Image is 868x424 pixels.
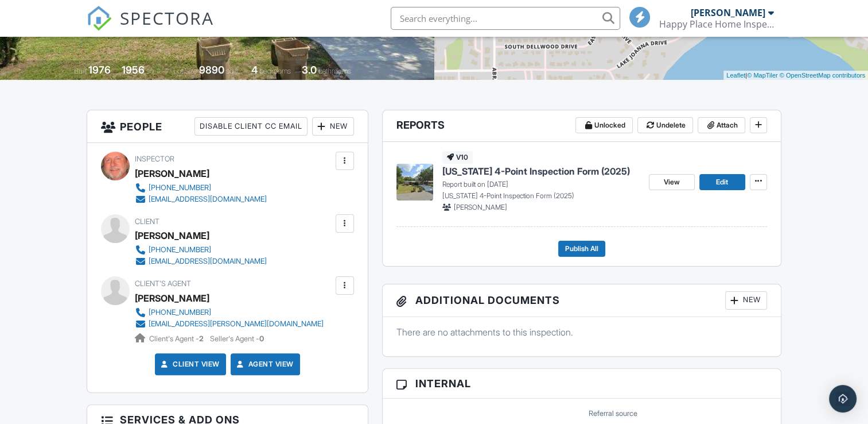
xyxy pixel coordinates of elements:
[302,64,317,76] div: 3.0
[149,334,205,343] span: Client's Agent -
[235,359,294,370] a: Agent View
[173,67,197,75] span: Lot Size
[725,291,767,310] div: New
[723,71,868,80] div: |
[87,16,214,40] a: SPECTORA
[135,290,209,307] a: [PERSON_NAME]
[135,194,267,205] a: [EMAIL_ADDRESS][DOMAIN_NAME]
[691,7,765,18] div: [PERSON_NAME]
[589,408,637,419] label: Referral source
[199,64,224,76] div: 9890
[135,227,209,244] div: [PERSON_NAME]
[149,183,211,192] div: [PHONE_NUMBER]
[396,326,767,338] p: There are no attachments to this inspection.
[135,165,209,182] div: [PERSON_NAME]
[149,195,267,204] div: [EMAIL_ADDRESS][DOMAIN_NAME]
[780,72,865,79] a: © OpenStreetMap contributors
[88,64,111,76] div: 1976
[259,334,264,343] strong: 0
[120,6,214,30] span: SPECTORA
[383,284,781,317] h3: Additional Documents
[210,334,264,343] span: Seller's Agent -
[726,72,745,79] a: Leaflet
[122,64,145,76] div: 1956
[135,279,191,288] span: Client's Agent
[194,117,308,136] div: Disable Client CC Email
[149,319,324,329] div: [EMAIL_ADDRESS][PERSON_NAME][DOMAIN_NAME]
[149,308,211,317] div: [PHONE_NUMBER]
[135,318,324,330] a: [EMAIL_ADDRESS][PERSON_NAME][DOMAIN_NAME]
[74,67,87,75] span: Built
[87,110,367,143] h3: People
[259,67,291,75] span: bedrooms
[149,245,211,255] div: [PHONE_NUMBER]
[251,64,258,76] div: 4
[312,117,354,136] div: New
[135,217,159,226] span: Client
[135,307,324,318] a: [PHONE_NUMBER]
[391,7,620,30] input: Search everything...
[829,385,857,413] div: Open Intercom Messenger
[199,334,204,343] strong: 2
[135,244,267,256] a: [PHONE_NUMBER]
[747,72,778,79] a: © MapTiler
[149,257,267,266] div: [EMAIL_ADDRESS][DOMAIN_NAME]
[226,67,240,75] span: sq.ft.
[383,369,781,399] h3: Internal
[159,359,220,370] a: Client View
[135,256,267,267] a: [EMAIL_ADDRESS][DOMAIN_NAME]
[659,18,774,30] div: Happy Place Home Inspections
[87,6,112,31] img: The Best Home Inspection Software - Spectora
[135,182,267,194] a: [PHONE_NUMBER]
[135,155,174,163] span: Inspector
[146,67,162,75] span: sq. ft.
[318,67,351,75] span: bathrooms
